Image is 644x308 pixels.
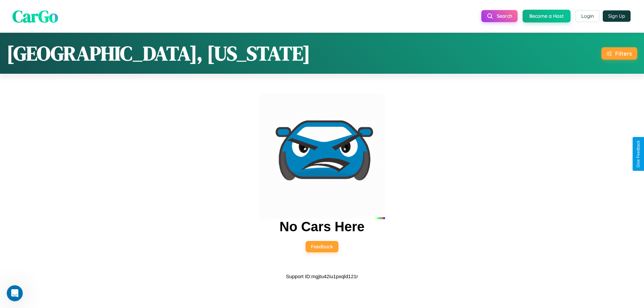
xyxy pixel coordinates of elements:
h2: No Cars Here [279,219,364,234]
p: Support ID: mgjtu42iu1pxqld121r [286,272,358,281]
button: Filters [601,47,637,60]
span: CarGo [12,4,58,27]
img: car [259,93,385,219]
button: Login [576,10,599,22]
iframe: Intercom live chat [7,285,23,301]
div: Filters [615,50,632,57]
button: Feedback [306,241,338,252]
span: Search [497,13,512,19]
button: Sign Up [603,10,631,22]
div: Give Feedback [636,140,641,168]
button: Search [481,10,518,22]
button: Become a Host [523,10,571,22]
h1: [GEOGRAPHIC_DATA], [US_STATE] [7,40,310,67]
